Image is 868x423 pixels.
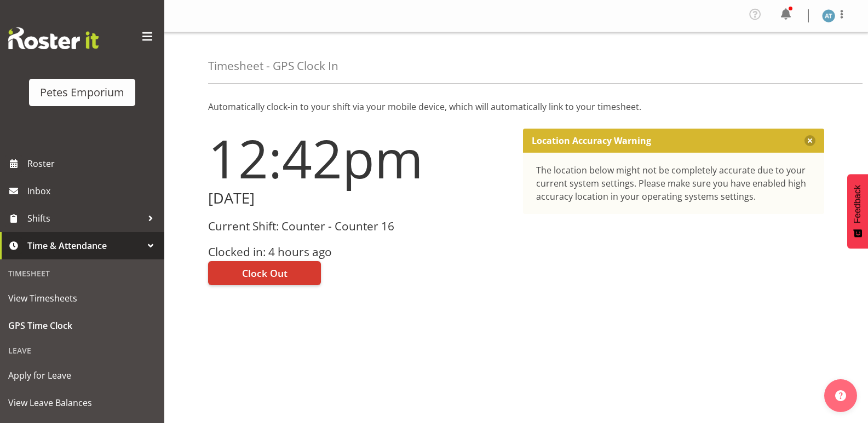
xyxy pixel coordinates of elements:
button: Clock Out [208,261,321,285]
img: Rosterit website logo [8,27,99,49]
button: Feedback - Show survey [847,174,868,248]
a: Apply for Leave [3,362,162,389]
div: Timesheet [3,262,162,285]
a: GPS Time Clock [3,312,162,339]
span: Feedback [853,185,863,223]
div: The location below might not be completely accurate due to your current system settings. Please m... [536,164,812,203]
p: Location Accuracy Warning [532,135,651,146]
span: Apply for Leave [8,367,156,384]
div: Petes Emporium [40,84,124,101]
h3: Clocked in: 4 hours ago [208,246,510,258]
span: GPS Time Clock [8,317,156,334]
img: help-xxl-2.png [835,390,846,401]
span: Time & Attendance [27,237,142,254]
p: Automatically clock-in to your shift via your mobile device, which will automatically link to you... [208,100,824,113]
h1: 12:42pm [208,129,510,188]
h3: Current Shift: Counter - Counter 16 [208,220,510,233]
span: Shifts [27,210,142,227]
span: Inbox [27,183,159,199]
span: View Timesheets [8,290,156,306]
span: Clock Out [242,266,288,280]
div: Leave [3,339,162,362]
button: Close message [804,135,815,146]
h4: Timesheet - GPS Clock In [208,60,338,72]
img: alex-micheal-taniwha5364.jpg [822,9,835,22]
a: View Leave Balances [3,389,162,416]
span: View Leave Balances [8,395,156,411]
span: Roster [27,155,159,172]
a: View Timesheets [3,285,162,312]
h2: [DATE] [208,190,510,207]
